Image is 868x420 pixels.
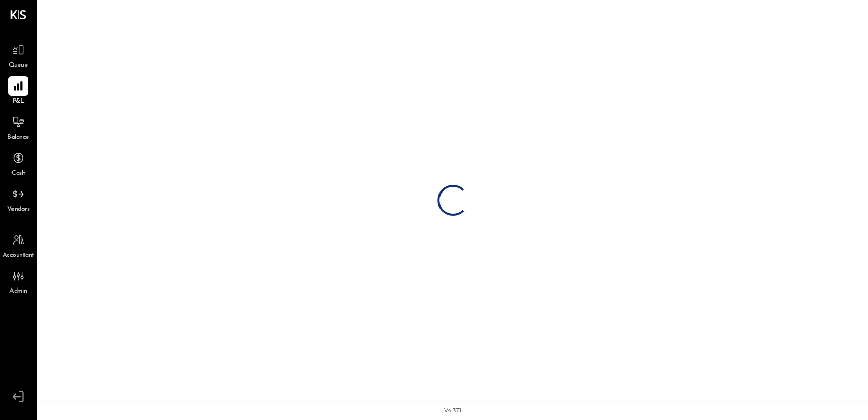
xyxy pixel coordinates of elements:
a: Accountant [1,230,36,260]
span: Cash [11,169,25,178]
span: Accountant [3,251,34,260]
a: Balance [1,112,36,142]
a: Admin [1,266,36,296]
span: Balance [7,133,29,142]
a: P&L [1,76,36,106]
span: Queue [9,61,28,70]
a: Cash [1,148,36,178]
a: Vendors [1,184,36,214]
span: Vendors [7,205,30,214]
a: Queue [1,40,36,70]
span: P&L [13,97,25,106]
span: Admin [9,287,27,296]
div: v 4.37.1 [444,406,461,415]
